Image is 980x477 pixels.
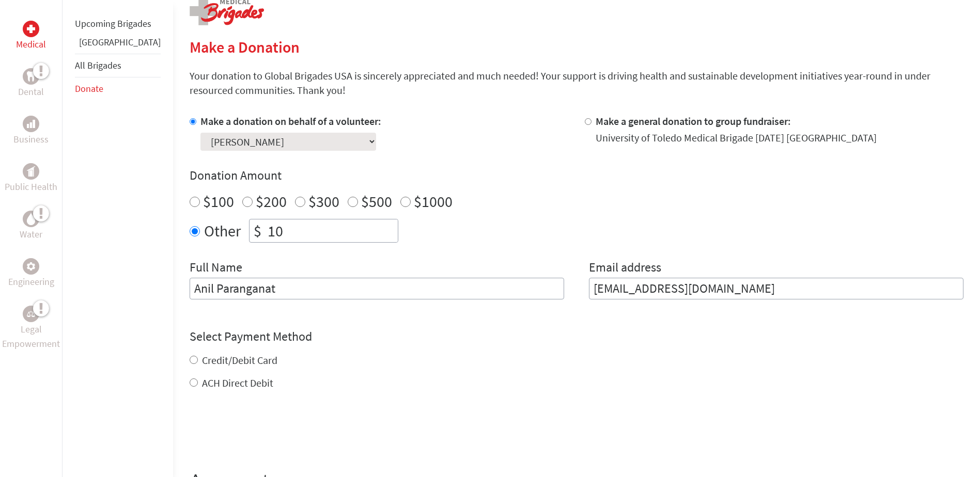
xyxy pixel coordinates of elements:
a: EngineeringEngineering [8,258,54,289]
p: Legal Empowerment [2,322,60,351]
img: Medical [27,25,35,33]
li: All Brigades [75,54,161,77]
label: $200 [256,192,287,211]
a: BusinessBusiness [13,116,49,147]
img: Water [27,213,35,225]
a: WaterWater [20,211,42,242]
label: Other [204,219,241,243]
p: Public Health [5,180,57,194]
div: Engineering [23,258,39,275]
a: [GEOGRAPHIC_DATA] [79,36,161,48]
div: Water [23,211,39,227]
label: Credit/Debit Card [202,354,277,367]
a: Upcoming Brigades [75,18,151,29]
a: Legal EmpowermentLegal Empowerment [2,306,60,351]
img: Public Health [27,166,35,177]
a: Public HealthPublic Health [5,163,57,194]
li: Upcoming Brigades [75,12,161,35]
a: MedicalMedical [16,21,46,52]
h4: Donation Amount [190,167,963,184]
p: Your donation to Global Brigades USA is sincerely appreciated and much needed! Your support is dr... [190,69,963,98]
p: Dental [18,85,44,99]
p: Medical [16,37,46,52]
input: Enter Amount [266,219,398,242]
img: Legal Empowerment [27,311,35,317]
div: Dental [23,68,39,85]
div: Legal Empowerment [23,306,39,322]
img: Dental [27,71,35,81]
input: Your Email [589,278,963,299]
div: Public Health [23,163,39,180]
label: Make a general donation to group fundraiser: [596,115,791,128]
li: Donate [75,77,161,100]
iframe: reCAPTCHA [190,411,347,451]
div: $ [250,219,266,242]
p: Engineering [8,275,54,289]
p: Water [20,227,42,242]
div: Business [23,116,39,132]
label: Full Name [190,259,242,278]
a: DentalDental [18,68,44,99]
label: ACH Direct Debit [202,376,273,389]
li: Guatemala [75,35,161,54]
input: Enter Full Name [190,278,564,299]
img: Engineering [27,262,35,271]
h2: Make a Donation [190,38,963,56]
label: $100 [203,192,234,211]
img: Business [27,120,35,128]
p: Business [13,132,49,147]
label: $500 [361,192,392,211]
a: All Brigades [75,59,121,71]
label: Email address [589,259,661,278]
label: $1000 [414,192,453,211]
h4: Select Payment Method [190,328,963,345]
label: $300 [308,192,339,211]
div: University of Toledo Medical Brigade [DATE] [GEOGRAPHIC_DATA] [596,131,877,145]
label: Make a donation on behalf of a volunteer: [200,115,381,128]
a: Donate [75,83,103,94]
div: Medical [23,21,39,37]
